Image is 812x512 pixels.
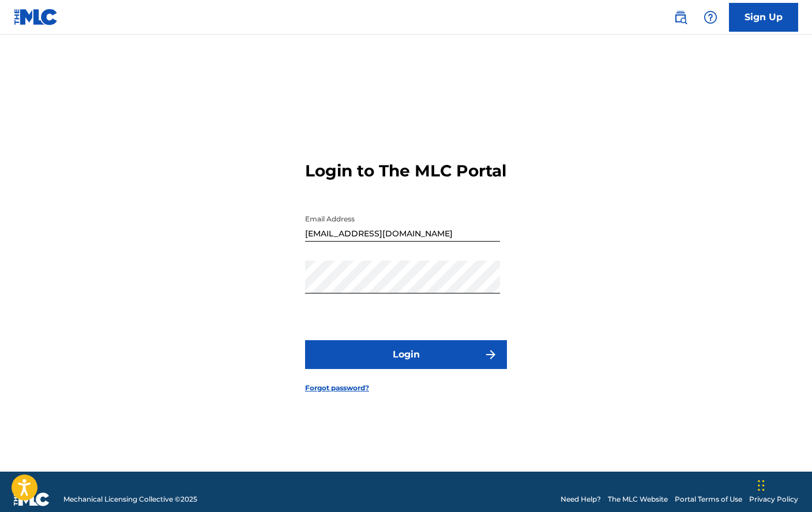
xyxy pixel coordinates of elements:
[704,10,717,24] img: help
[561,494,601,505] a: Need Help?
[749,494,798,505] a: Privacy Policy
[608,494,668,505] a: The MLC Website
[669,6,692,29] a: Public Search
[305,161,506,181] h3: Login to The MLC Portal
[14,492,50,506] img: logo
[675,494,742,505] a: Portal Terms of Use
[63,494,197,505] span: Mechanical Licensing Collective © 2025
[484,348,498,362] img: f7272a7cc735f4ea7f67.svg
[14,9,58,25] img: MLC Logo
[699,6,722,29] div: Help
[729,3,798,32] a: Sign Up
[674,10,687,24] img: search
[754,457,812,512] iframe: Chat Widget
[758,468,765,503] div: Drag
[305,383,369,393] a: Forgot password?
[305,340,507,369] button: Login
